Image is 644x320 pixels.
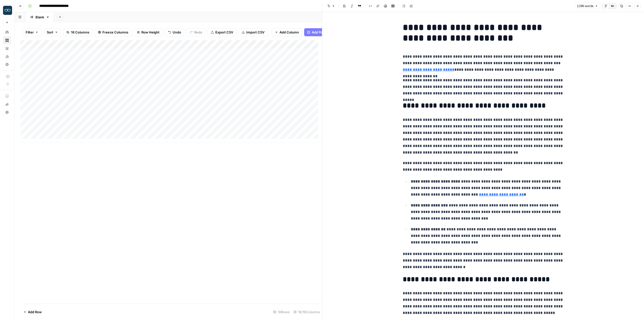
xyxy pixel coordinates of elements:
[165,28,184,36] button: Undo
[238,28,268,36] button: Import CSV
[63,28,93,36] button: 16 Columns
[3,100,11,108] button: What's new?
[35,15,44,20] div: Blank
[312,30,339,35] span: Add Power Agent
[271,308,292,316] div: 10 Rows
[215,30,233,35] span: Export CSV
[272,28,302,36] button: Add Column
[44,28,61,36] button: Sort
[71,30,89,35] span: 16 Columns
[304,28,342,36] button: Add Power Agent
[95,28,132,36] button: Freeze Columns
[20,308,45,316] button: Add Row
[194,30,202,35] span: Redo
[102,30,128,35] span: Freeze Columns
[575,3,600,9] button: 2,198 words
[3,92,11,100] a: AirOps Academy
[3,100,11,108] div: What's new?
[28,309,42,314] span: Add Row
[3,6,12,15] img: Zola Inc Logo
[26,30,34,35] span: Filter
[186,28,206,36] button: Redo
[26,12,54,22] a: Blank
[3,36,11,44] a: Browse
[3,4,11,17] button: Workspace: Zola Inc
[3,108,11,116] button: Help + Support
[134,28,163,36] button: Row Height
[3,44,11,52] a: Your Data
[3,60,11,68] a: Settings
[47,30,53,35] span: Sort
[246,30,264,35] span: Import CSV
[173,30,181,35] span: Undo
[279,30,299,35] span: Add Column
[577,4,593,8] span: 2,198 words
[292,308,322,316] div: 16/16 Columns
[3,52,11,60] a: Usage
[3,28,11,36] a: Home
[208,28,236,36] button: Export CSV
[22,28,42,36] button: Filter
[141,30,159,35] span: Row Height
